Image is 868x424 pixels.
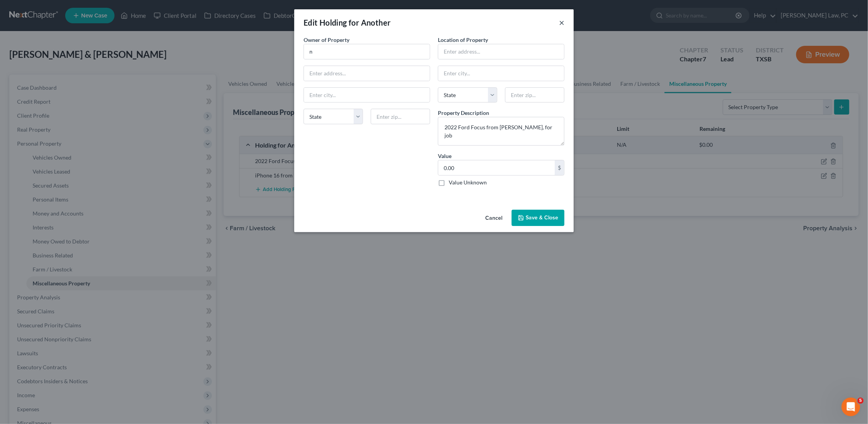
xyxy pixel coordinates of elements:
label: Location of Property [438,36,488,44]
button: Cancel [479,210,509,226]
input: Enter name... [304,44,430,59]
span: Property Description [438,109,489,116]
input: Enter address... [438,44,564,59]
div: Edit Holding for Another [304,17,391,28]
input: Enter address... [304,66,430,81]
input: Enter zip... [371,109,430,124]
button: × [559,18,564,27]
iframe: Intercom live chat [842,398,860,416]
label: Value [438,152,451,160]
button: Save & Close [512,210,564,226]
span: Owner of Property [304,36,349,43]
input: 0.00 [438,160,555,175]
div: $ [555,160,564,175]
span: 5 [858,398,864,404]
input: Enter city... [438,66,564,81]
input: Enter zip... [505,87,564,103]
input: Enter city... [304,88,430,103]
label: Value Unknown [449,179,487,186]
